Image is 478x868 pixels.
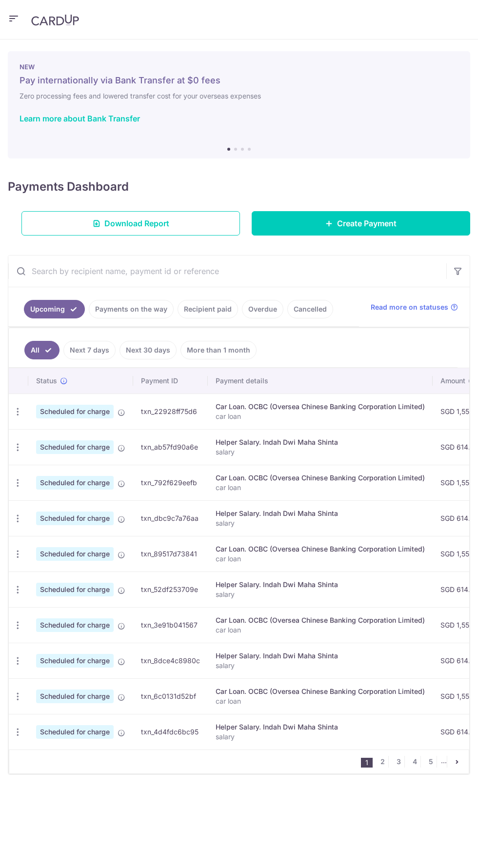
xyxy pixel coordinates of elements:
a: Create Payment [252,211,470,236]
td: txn_3e91b041567 [133,607,208,643]
td: txn_89517d73841 [133,536,208,572]
span: Create Payment [337,217,397,229]
p: salary [216,447,425,457]
span: Download Report [104,217,169,229]
p: salary [216,518,425,528]
p: salary [216,590,425,599]
td: txn_52df253709e [133,572,208,607]
a: Download Report [21,211,240,236]
a: More than 1 month [180,341,257,359]
span: Amount [440,376,465,386]
td: txn_dbc9c7a76aa [133,500,208,536]
input: Search by recipient name, payment id or reference [8,256,446,287]
th: Payment details [208,368,433,394]
h6: Zero processing fees and lowered transfer cost for your overseas expenses [20,90,458,102]
a: 2 [377,756,388,768]
a: Payments on the way [89,300,174,318]
td: txn_22928ff75d6 [133,394,208,429]
span: Scheduled for charge [36,512,114,525]
p: NEW [20,63,458,71]
a: 4 [409,756,420,768]
a: Recipient paid [178,300,238,318]
a: Read more on statuses [371,302,458,312]
p: car loan [216,554,425,564]
a: Cancelled [287,300,333,318]
p: car loan [216,696,425,706]
span: Scheduled for charge [36,725,114,739]
div: Car Loan. OCBC (Oversea Chinese Banking Corporation Limited) [216,473,425,483]
img: CardUp [31,14,79,26]
a: Upcoming [24,300,85,318]
div: Helper Salary. Indah Dwi Maha Shinta [216,580,425,590]
span: Scheduled for charge [36,440,114,454]
div: Helper Salary. Indah Dwi Maha Shinta [216,722,425,732]
a: 5 [425,756,437,768]
div: Car Loan. OCBC (Oversea Chinese Banking Corporation Limited) [216,615,425,625]
h5: Pay internationally via Bank Transfer at $0 fees [20,75,458,86]
nav: pager [361,750,469,773]
span: Scheduled for charge [36,583,114,596]
div: Car Loan. OCBC (Oversea Chinese Banking Corporation Limited) [216,402,425,412]
a: Next 30 days [119,341,177,359]
td: txn_8dce4c8980c [133,643,208,678]
span: Read more on statuses [371,302,448,312]
div: Helper Salary. Indah Dwi Maha Shinta [216,509,425,518]
h4: Payments Dashboard [8,178,129,196]
span: Scheduled for charge [36,618,114,632]
td: txn_6c0131d52bf [133,678,208,714]
div: Helper Salary. Indah Dwi Maha Shinta [216,651,425,661]
span: Scheduled for charge [36,654,114,668]
p: salary [216,661,425,671]
a: Next 7 days [63,341,116,359]
p: car loan [216,412,425,421]
a: 3 [393,756,404,768]
span: Scheduled for charge [36,476,114,490]
td: txn_792f629eefb [133,465,208,500]
li: 1 [361,758,373,768]
p: salary [216,732,425,742]
a: All [24,341,60,359]
span: Scheduled for charge [36,690,114,703]
span: Status [36,376,57,386]
span: Scheduled for charge [36,405,114,418]
p: car loan [216,625,425,635]
div: Car Loan. OCBC (Oversea Chinese Banking Corporation Limited) [216,687,425,696]
a: Learn more about Bank Transfer [20,114,140,123]
li: ... [441,756,447,768]
th: Payment ID [133,368,208,394]
div: Car Loan. OCBC (Oversea Chinese Banking Corporation Limited) [216,544,425,554]
p: car loan [216,483,425,493]
iframe: Opens a widget where you can find more information [417,839,468,863]
td: txn_4d4fdc6bc95 [133,714,208,750]
td: txn_ab57fd90a6e [133,429,208,465]
span: Scheduled for charge [36,547,114,561]
a: Overdue [242,300,283,318]
div: Helper Salary. Indah Dwi Maha Shinta [216,437,425,447]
